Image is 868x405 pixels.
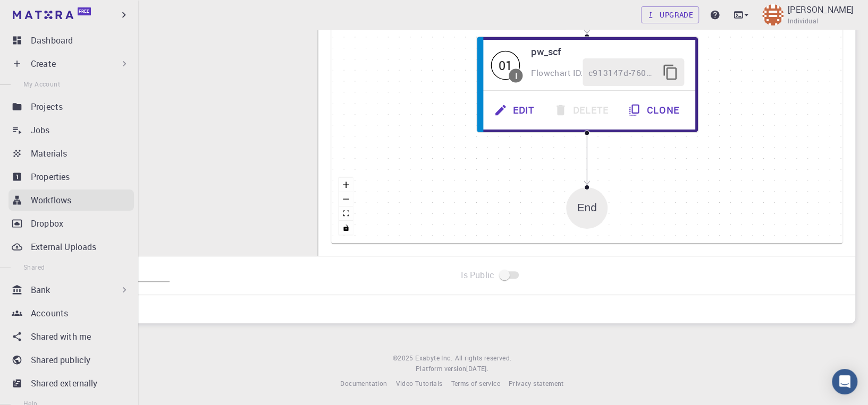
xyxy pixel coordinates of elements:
[588,66,656,80] span: c913147d-760d-496d-93a7-dc0771034d54
[31,217,63,230] p: Dropbox
[466,364,488,373] span: [DATE] .
[31,307,68,320] p: Accounts
[9,213,134,234] a: Dropbox
[31,377,98,390] p: Shared externally
[9,143,134,164] a: Materials
[23,263,45,271] span: Shared
[619,96,690,124] button: Clone
[415,354,452,362] span: Exabyte Inc.
[9,30,134,51] a: Dashboard
[9,96,134,117] a: Projects
[515,71,517,80] div: I
[466,364,488,374] a: [DATE].
[9,373,134,394] a: Shared externally
[13,11,73,19] img: logo
[9,119,134,141] a: Jobs
[530,67,583,78] span: Flowchart ID:
[491,50,520,80] span: Idle
[31,124,50,136] p: Jobs
[491,50,520,80] div: 01
[9,279,134,300] div: Bank
[31,147,67,160] p: Materials
[31,57,56,70] p: Create
[31,330,91,343] p: Shared with me
[530,44,684,59] h6: pw_scf
[340,378,387,389] a: Documentation
[339,221,353,235] button: toggle interactivity
[641,6,699,23] a: Upgrade
[577,202,596,214] div: End
[31,100,63,113] p: Projects
[9,303,134,324] a: Accounts
[31,170,70,183] p: Properties
[416,364,466,374] span: Platform version
[21,7,60,17] span: Support
[340,379,387,387] span: Documentation
[23,80,60,88] span: My Account
[9,349,134,370] a: Shared publicly
[451,379,500,387] span: Terms of service
[509,378,564,389] a: Privacy statement
[9,53,134,74] div: Create
[9,166,134,187] a: Properties
[832,369,857,394] div: Open Intercom Messenger
[762,4,783,25] img: Yuvraj Singh
[461,269,494,281] span: Is Public
[395,379,442,387] span: Video Tutorials
[485,96,545,124] button: Edit
[339,206,353,221] button: fit view
[476,36,697,133] div: 01Ipw_scfFlowchart ID:c913147d-760d-496d-93a7-dc0771034d54EditDeleteClone
[788,16,818,27] span: Individual
[9,236,134,257] a: External Uploads
[339,192,353,206] button: zoom out
[415,353,452,364] a: Exabyte Inc.
[339,178,353,192] button: zoom in
[451,378,500,389] a: Terms of service
[566,187,608,229] div: End
[788,3,853,16] p: [PERSON_NAME]
[9,326,134,347] a: Shared with me
[31,194,71,206] p: Workflows
[31,240,96,253] p: External Uploads
[454,353,511,364] span: All rights reserved.
[395,378,442,389] a: Video Tutorials
[393,353,415,364] span: © 2025
[31,354,90,366] p: Shared publicly
[9,189,134,211] a: Workflows
[509,379,564,387] span: Privacy statement
[31,283,50,296] p: Bank
[31,34,73,47] p: Dashboard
